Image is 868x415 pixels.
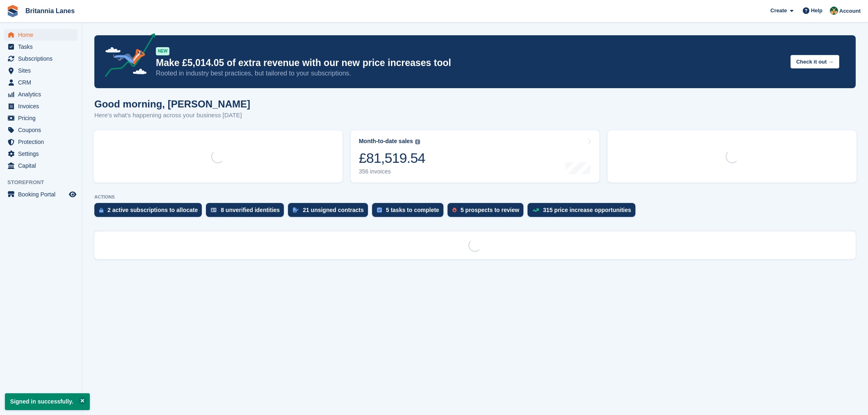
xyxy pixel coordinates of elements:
[452,207,457,212] img: prospect-51fa495bee0391a8d652442698ab0144808aea92771e9ea1ae160a38d050c398.svg
[211,207,217,212] img: verify_identity-adf6edd0f0f0b5bbfe63781bf79b02c33cf7c696d77639b501bdc392416b5a36.svg
[18,160,67,171] span: Capital
[448,203,528,221] a: 5 prospects to review
[4,136,78,148] a: menu
[94,111,250,120] p: Here's what's happening across your business [DATE]
[4,189,78,200] a: menu
[359,168,425,175] div: 356 invoices
[830,7,838,15] img: Nathan Kellow
[359,150,425,166] div: £81,519.54
[18,53,67,64] span: Subscriptions
[790,55,839,68] button: Check it out →
[372,203,448,221] a: 5 tasks to complete
[156,47,169,55] div: NEW
[351,130,600,182] a: Month-to-date sales £81,519.54 356 invoices
[18,77,67,88] span: CRM
[99,207,103,213] img: active_subscription_to_allocate_icon-d502201f5373d7db506a760aba3b589e785aa758c864c3986d89f69b8ff3...
[839,7,861,15] span: Account
[156,57,784,69] p: Make £5,014.05 of extra revenue with our new price increases tool
[18,41,67,52] span: Tasks
[4,41,78,52] a: menu
[811,7,822,15] span: Help
[68,189,78,199] a: Preview store
[94,203,206,221] a: 2 active subscriptions to allocate
[4,29,78,41] a: menu
[4,53,78,64] a: menu
[359,138,413,145] div: Month-to-date sales
[18,148,67,160] span: Settings
[288,203,372,221] a: 21 unsigned contracts
[4,148,78,160] a: menu
[770,7,787,15] span: Create
[543,207,631,213] div: 315 price increase opportunities
[18,29,67,41] span: Home
[18,100,67,112] span: Invoices
[18,189,67,200] span: Booking Portal
[532,208,539,212] img: price_increase_opportunities-93ffe204e8149a01c8c9dc8f82e8f89637d9d84a8eef4429ea346261dce0b2c0.svg
[386,207,439,213] div: 5 tasks to complete
[7,178,82,187] span: Storefront
[303,207,364,213] div: 21 unsigned contracts
[22,4,78,18] a: Britannia Lanes
[107,207,198,213] div: 2 active subscriptions to allocate
[221,207,280,213] div: 8 unverified identities
[528,203,640,221] a: 315 price increase opportunities
[18,136,67,148] span: Protection
[98,33,155,80] img: price-adjustments-announcement-icon-8257ccfd72463d97f412b2fc003d46551f7dbcb40ab6d574587a9cd5c0d94...
[5,393,90,410] p: Signed in successfully.
[4,65,78,76] a: menu
[4,160,78,171] a: menu
[4,124,78,136] a: menu
[94,194,856,200] p: ACTIONS
[18,124,67,136] span: Coupons
[4,112,78,124] a: menu
[4,100,78,112] a: menu
[4,89,78,100] a: menu
[156,69,784,78] p: Rooted in industry best practices, but tailored to your subscriptions.
[7,5,19,17] img: stora-icon-8386f47178a22dfd0bd8f6a31ec36ba5ce8667c1dd55bd0f319d3a0aa187defe.svg
[4,77,78,88] a: menu
[461,207,519,213] div: 5 prospects to review
[18,112,67,124] span: Pricing
[18,89,67,100] span: Analytics
[18,65,67,76] span: Sites
[377,207,382,212] img: task-75834270c22a3079a89374b754ae025e5fb1db73e45f91037f5363f120a921f8.svg
[94,98,250,109] h1: Good morning, [PERSON_NAME]
[415,139,420,144] img: icon-info-grey-7440780725fd019a000dd9b08b2336e03edf1995a4989e88bcd33f0948082b44.svg
[293,207,299,212] img: contract_signature_icon-13c848040528278c33f63329250d36e43548de30e8caae1d1a13099fd9432cc5.svg
[206,203,288,221] a: 8 unverified identities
